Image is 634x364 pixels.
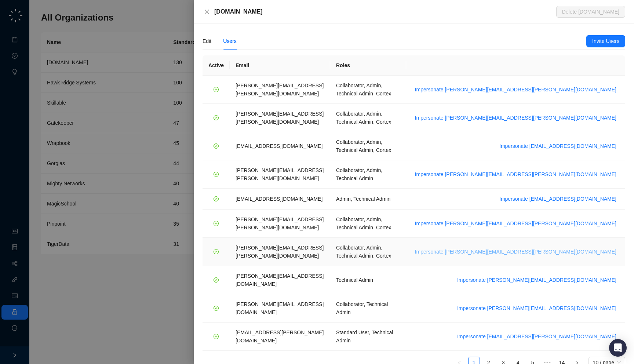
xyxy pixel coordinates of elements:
td: Collaborator, Admin, Technical Admin, Cortex [330,132,406,160]
div: Open Intercom Messenger [609,339,627,357]
button: Impersonate [PERSON_NAME][EMAIL_ADDRESS][DOMAIN_NAME] [454,276,619,284]
button: Impersonate [PERSON_NAME][EMAIL_ADDRESS][PERSON_NAME][DOMAIN_NAME] [412,170,619,179]
td: Admin, Technical Admin [330,189,406,210]
td: Standard User, Technical Admin [330,323,406,351]
button: Impersonate [EMAIL_ADDRESS][DOMAIN_NAME] [496,142,619,150]
span: [PERSON_NAME][EMAIL_ADDRESS][PERSON_NAME][DOMAIN_NAME] [236,83,324,97]
th: Active [203,55,230,76]
td: Collaborator, Admin, Technical Admin, Cortex [330,238,406,266]
button: Impersonate [PERSON_NAME][EMAIL_ADDRESS][DOMAIN_NAME] [454,304,619,313]
span: [PERSON_NAME][EMAIL_ADDRESS][PERSON_NAME][DOMAIN_NAME] [236,245,324,259]
button: Delete [DOMAIN_NAME] [556,6,625,18]
div: Edit [203,37,211,45]
span: Impersonate [PERSON_NAME][EMAIL_ADDRESS][PERSON_NAME][DOMAIN_NAME] [415,170,616,178]
span: check-circle [214,249,219,254]
td: Collaborator, Admin, Technical Admin, Cortex [330,76,406,104]
span: [PERSON_NAME][EMAIL_ADDRESS][PERSON_NAME][DOMAIN_NAME] [236,167,324,181]
span: check-circle [214,334,219,339]
span: check-circle [214,143,219,149]
td: Technical Admin [330,266,406,294]
span: Impersonate [EMAIL_ADDRESS][DOMAIN_NAME] [499,142,616,150]
button: Impersonate [PERSON_NAME][EMAIL_ADDRESS][PERSON_NAME][DOMAIN_NAME] [412,113,619,122]
span: check-circle [214,87,219,92]
button: Invite Users [586,35,625,47]
span: Invite Users [592,37,619,45]
td: Collaborator, Admin, Technical Admin, Cortex [330,210,406,238]
button: Close [203,7,211,16]
span: [EMAIL_ADDRESS][DOMAIN_NAME] [236,196,323,202]
span: check-circle [214,306,219,311]
button: Impersonate [EMAIL_ADDRESS][PERSON_NAME][DOMAIN_NAME] [454,332,619,341]
span: check-circle [214,172,219,177]
span: Impersonate [PERSON_NAME][EMAIL_ADDRESS][DOMAIN_NAME] [457,304,616,312]
span: Impersonate [PERSON_NAME][EMAIL_ADDRESS][PERSON_NAME][DOMAIN_NAME] [415,114,616,122]
button: Impersonate [PERSON_NAME][EMAIL_ADDRESS][PERSON_NAME][DOMAIN_NAME] [412,85,619,94]
span: check-circle [214,196,219,201]
span: check-circle [214,115,219,120]
td: Collaborator, Admin, Technical Admin, Cortex [330,104,406,132]
div: [DOMAIN_NAME] [214,7,556,16]
button: Impersonate [PERSON_NAME][EMAIL_ADDRESS][PERSON_NAME][DOMAIN_NAME] [412,247,619,256]
div: Users [223,37,237,45]
span: Impersonate [PERSON_NAME][EMAIL_ADDRESS][PERSON_NAME][DOMAIN_NAME] [415,248,616,256]
span: close [204,9,210,15]
span: [PERSON_NAME][EMAIL_ADDRESS][PERSON_NAME][DOMAIN_NAME] [236,216,324,230]
th: Roles [330,55,406,76]
span: [PERSON_NAME][EMAIL_ADDRESS][PERSON_NAME][DOMAIN_NAME] [236,111,324,125]
span: [EMAIL_ADDRESS][PERSON_NAME][DOMAIN_NAME] [236,330,324,343]
span: check-circle [214,277,219,283]
span: Impersonate [PERSON_NAME][EMAIL_ADDRESS][PERSON_NAME][DOMAIN_NAME] [415,85,616,94]
span: Impersonate [EMAIL_ADDRESS][DOMAIN_NAME] [499,195,616,203]
span: Impersonate [EMAIL_ADDRESS][PERSON_NAME][DOMAIN_NAME] [457,332,616,341]
button: Impersonate [PERSON_NAME][EMAIL_ADDRESS][PERSON_NAME][DOMAIN_NAME] [412,219,619,228]
span: Impersonate [PERSON_NAME][EMAIL_ADDRESS][DOMAIN_NAME] [457,276,616,284]
td: Collaborator, Admin, Technical Admin [330,160,406,189]
span: [EMAIL_ADDRESS][DOMAIN_NAME] [236,143,323,149]
th: Email [230,55,330,76]
span: check-circle [214,221,219,226]
span: Impersonate [PERSON_NAME][EMAIL_ADDRESS][PERSON_NAME][DOMAIN_NAME] [415,219,616,227]
button: Impersonate [EMAIL_ADDRESS][DOMAIN_NAME] [496,194,619,203]
span: [PERSON_NAME][EMAIL_ADDRESS][DOMAIN_NAME] [236,301,324,315]
td: Collaborator, Technical Admin [330,294,406,323]
span: [PERSON_NAME][EMAIL_ADDRESS][DOMAIN_NAME] [236,273,324,287]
